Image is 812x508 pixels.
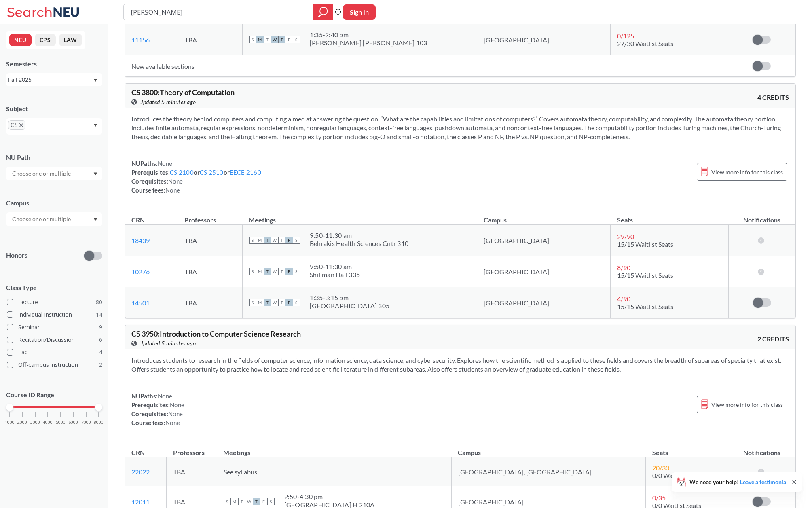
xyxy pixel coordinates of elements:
[264,299,271,306] span: T
[310,294,389,302] div: 1:35 - 3:15 pm
[35,34,56,46] button: CPS
[617,271,673,279] span: 15/15 Waitlist Seats
[271,299,278,306] span: W
[131,468,150,476] a: 22022
[256,268,264,275] span: M
[646,440,728,457] th: Seats
[310,271,360,279] div: Shillman Hall 335
[81,420,91,425] span: 7000
[310,39,427,47] div: [PERSON_NAME] [PERSON_NAME] 103
[728,440,795,457] th: Notifications
[256,237,264,244] span: M
[652,494,666,502] span: 0 / 35
[131,392,184,427] div: NUPaths: Prerequisites: Corequisites: Course fees:
[17,420,27,425] span: 2000
[757,93,789,102] span: 4 CREDITS
[310,262,360,271] div: 9:50 - 11:30 am
[264,237,271,244] span: T
[6,118,102,135] div: CSX to remove pillDropdown arrow
[285,268,293,275] span: F
[343,4,376,20] button: Sign In
[6,199,102,207] div: Campus
[131,88,235,97] span: CS 3800 : Theory of Computation
[93,218,97,221] svg: Dropdown arrow
[293,36,300,43] span: S
[256,299,264,306] span: M
[131,329,301,338] span: CS 3950 : Introduction to Computer Science Research
[293,237,300,244] span: S
[617,264,630,271] span: 8 / 90
[271,36,278,43] span: W
[617,303,673,310] span: 15/15 Waitlist Seats
[451,440,646,457] th: Campus
[6,283,102,292] span: Class Type
[477,207,611,225] th: Campus
[93,124,97,127] svg: Dropdown arrow
[318,6,328,18] svg: magnifying glass
[170,401,184,409] span: None
[740,478,788,485] a: Leave a testimonial
[125,55,728,77] td: New available sections
[6,212,102,226] div: Dropdown arrow
[99,335,102,344] span: 6
[178,256,242,287] td: TBA
[7,334,102,345] label: Recitation/Discussion
[6,251,27,260] p: Honors
[451,457,646,486] td: [GEOGRAPHIC_DATA], [GEOGRAPHIC_DATA]
[8,214,76,224] input: Choose one or multiple
[178,225,242,256] td: TBA
[6,73,102,86] div: Fall 2025Dropdown arrow
[260,498,267,505] span: F
[131,216,145,224] div: CRN
[59,34,82,46] button: LAW
[94,420,104,425] span: 8000
[99,348,102,357] span: 4
[178,207,242,225] th: Professors
[652,464,669,472] span: 20 / 30
[96,310,102,319] span: 14
[93,172,97,176] svg: Dropdown arrow
[7,322,102,332] label: Seminar
[264,268,271,275] span: T
[611,207,728,225] th: Seats
[168,178,183,185] span: None
[200,169,224,176] a: CS 2510
[96,298,102,307] span: 80
[293,268,300,275] span: S
[7,360,102,370] label: Off-campus instruction
[230,169,261,176] a: EECE 2160
[757,334,789,343] span: 2 CREDITS
[217,440,451,457] th: Meetings
[285,36,293,43] span: F
[242,207,477,225] th: Meetings
[310,239,408,248] div: Behrakis Health Sciences Cntr 310
[267,498,275,505] span: S
[131,159,261,195] div: NUPaths: Prerequisites: or or Corequisites: Course fees:
[158,392,172,400] span: None
[93,79,97,82] svg: Dropdown arrow
[131,356,789,374] section: Introduces students to research in the fields of computer science, information science, data scie...
[165,186,180,194] span: None
[131,268,150,275] a: 10276
[178,287,242,318] td: TBA
[6,59,102,68] div: Semesters
[139,97,196,106] span: Updated 5 minutes ago
[224,468,257,476] span: See syllabus
[165,419,180,426] span: None
[271,237,278,244] span: W
[178,24,242,55] td: TBA
[249,299,256,306] span: S
[131,114,789,141] section: Introduces the theory behind computers and computing aimed at answering the question, “What are t...
[689,479,788,485] span: We need your help!
[131,36,150,44] a: 11156
[131,498,150,506] a: 12011
[253,498,260,505] span: T
[313,4,333,20] div: magnifying glass
[68,420,78,425] span: 6000
[131,237,150,244] a: 18439
[264,36,271,43] span: T
[7,297,102,307] label: Lecture
[711,400,783,410] span: View more info for this class
[139,339,196,348] span: Updated 5 minutes ago
[285,237,293,244] span: F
